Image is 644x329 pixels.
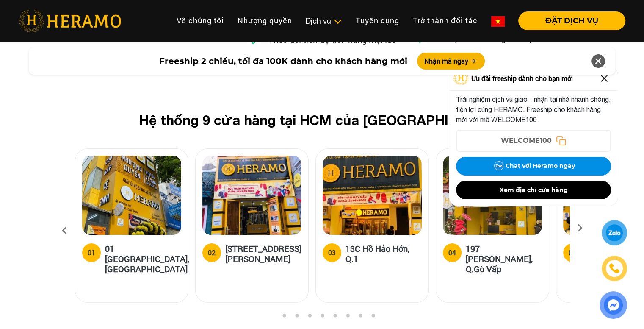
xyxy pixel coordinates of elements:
[202,156,301,235] img: heramo-18a-71-nguyen-thi-minh-khai-quan-1
[293,313,301,322] button: 3
[417,53,485,70] button: Nhận mã ngay
[456,181,611,199] button: Xem địa chỉ cửa hàng
[501,136,552,146] span: WELCOME100
[492,159,506,173] img: Zalo
[318,313,326,322] button: 5
[170,11,231,30] a: Về chúng tôi
[333,17,342,26] img: subToggleIcon
[267,313,276,322] button: 1
[466,243,542,274] h5: 197 [PERSON_NAME], Q.Gò Vấp
[231,11,299,30] a: Nhượng quyền
[19,10,121,32] img: heramo-logo.png
[369,313,377,322] button: 9
[305,313,314,322] button: 4
[491,16,505,27] img: vn-flag.png
[406,11,484,30] a: Trở thành đối tác
[88,112,556,128] h2: Hệ thống 9 cửa hàng tại HCM của [GEOGRAPHIC_DATA]
[603,257,626,280] a: phone-icon
[306,15,342,27] div: Dịch vụ
[356,313,365,322] button: 8
[280,313,288,322] button: 2
[225,243,301,264] h5: [STREET_ADDRESS][PERSON_NAME]
[328,248,336,258] div: 03
[349,11,406,30] a: Tuyển dụng
[569,248,576,258] div: 05
[105,243,189,274] h5: 01 [GEOGRAPHIC_DATA], [GEOGRAPHIC_DATA]
[345,243,422,264] h5: 13C Hồ Hảo Hớn, Q.1
[159,55,407,67] span: Freeship 2 chiều, tối đa 100K dành cho khách hàng mới
[331,313,339,322] button: 6
[323,156,422,235] img: heramo-13c-ho-hao-hon-quan-1
[443,156,542,235] img: heramo-197-nguyen-van-luong
[88,248,95,258] div: 01
[518,11,625,30] button: ĐẶT DỊCH VỤ
[208,248,216,258] div: 02
[456,157,611,176] button: Chat với Heramo ngay
[343,313,352,322] button: 7
[609,263,620,274] img: phone-icon
[456,94,611,125] p: Trải nghiệm dịch vụ giao - nhận tại nhà nhanh chóng, tiện lợi cùng HERAMO. Freeship cho khách hàn...
[448,248,456,258] div: 04
[82,156,181,235] img: heramo-01-truong-son-quan-tan-binh
[511,17,625,25] a: ĐẶT DỊCH VỤ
